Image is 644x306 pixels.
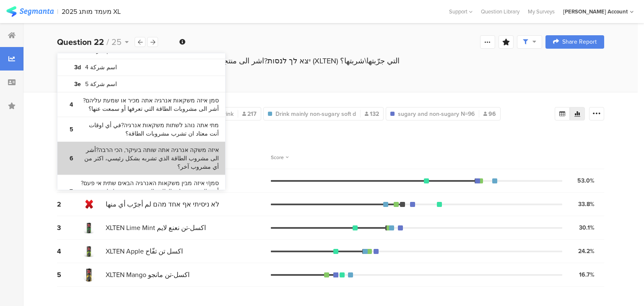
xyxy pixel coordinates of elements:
[85,47,117,55] bdi: اسم شركة 3
[57,92,225,117] a: 4 סמן איזה משקאות אנרגיה אתה מכיר או שמעת עליהם?أشر الى مشروبات الطاقة التي تعرفها أو سمعت عنها؟
[57,142,225,175] a: 6 איזה משקה אנרגיה אתה שותה בעיקר, הכי הרבה?أشر الى مشروب الطاقة الذي تشربه بشكل رئيسي، اكثر من أ...
[82,221,96,235] img: d3718dnoaommpf.cloudfront.net%2Fitem%2Ffe2ef4855ea9a15039d2.png
[57,7,58,16] div: |
[562,39,597,45] span: Share Report
[57,270,82,280] div: 5
[62,8,121,16] div: 2025 מעמד מותג XL
[64,188,79,196] b: 7
[70,80,85,89] b: 3e
[57,36,104,48] b: Question 22
[106,199,219,209] span: לא ניסיתי אף אחד מהם لم أجرّب أي منها
[579,223,595,232] div: 30.1%
[106,223,206,233] span: XLTEN Lime Mint اكسل-تن نعنع لايم
[85,80,117,89] bdi: اسم شركة 5
[79,179,219,204] bdi: סמן/י איזה מבין משקאות האנרגיה הבאים שתית אי פעם?أشر الى مشروبات الطاقة التي قمت بشربها ولو مرّة ...
[112,36,122,48] span: 25
[57,246,82,256] div: 4
[57,55,604,66] div: סמן/י אילו מהמוצרים הבאים של XLTEN יצא לך לנסות?اشر الى منتجات اكسل تن (XLTEN) التي جرّبتها\شربتها؟
[578,200,595,209] div: 33.8%
[64,126,79,134] b: 5
[57,76,225,93] a: 3e اسم شركة 5
[82,198,96,211] img: d3718dnoaommpf.cloudfront.net%2Fitem%2Feca863a305e66899ebf4.png
[57,175,225,208] a: 7 סמן/י איזה מבין משקאות האנרגיה הבאים שתית אי פעם?أشر الى مشروبات الطاقة التي قمت بشربها ولو مرّ...
[79,121,219,138] bdi: מתי אתה נוהג לשתות משקאות אנרגיה?في أي اوقات أنت معتاد ان تشرب مشروبات الطاقة؟
[524,8,559,16] a: My Surveys
[563,8,628,16] div: [PERSON_NAME] Account
[70,63,85,72] b: 3d
[85,63,117,72] bdi: اسم شركة 4
[64,101,79,109] b: 4
[106,246,183,256] span: XLTEN Apple اكسل تن تفّاح
[57,117,225,142] a: 5 מתי אתה נוהג לשתות משקאות אנרגיה?في أي اوقات أنت معتاد ان تشرب مشروبات الطاقة؟
[275,110,356,118] span: Drink mainly non-sugary soft d
[82,268,96,282] img: d3718dnoaommpf.cloudfront.net%2Fitem%2F1c32ff576b34d9b7db49.png
[106,36,109,48] span: /
[6,6,54,17] img: segmanta logo
[57,199,82,209] div: 2
[64,154,79,163] b: 6
[398,110,475,118] span: sugary and non-sugary N=96
[242,110,257,118] span: 217
[365,110,379,118] span: 132
[82,245,96,258] img: d3718dnoaommpf.cloudfront.net%2Fitem%2Fe9050b75f040b33f38a8.png
[483,110,496,118] span: 96
[577,176,595,185] div: 53.0%
[106,270,190,280] span: XLTEN Mango اكسل-تن مانجو
[271,154,288,161] div: Score
[449,5,473,18] div: Support
[57,223,82,233] div: 3
[578,247,595,256] div: 24.2%
[477,8,524,16] a: Question Library
[579,270,595,279] div: 16.7%
[70,47,85,55] b: 3c
[79,146,219,171] bdi: איזה משקה אנרגיה אתה שותה בעיקר, הכי הרבה?أشر الى مشروب الطاقة الذي تشربه بشكل رئيسي، اكثر من أي ...
[79,97,219,113] bdi: סמן איזה משקאות אנרגיה אתה מכיר או שמעת עליהם?أشر الى مشروبات الطاقة التي تعرفها أو سمعت عنها؟
[57,59,225,76] a: 3d اسم شركة 4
